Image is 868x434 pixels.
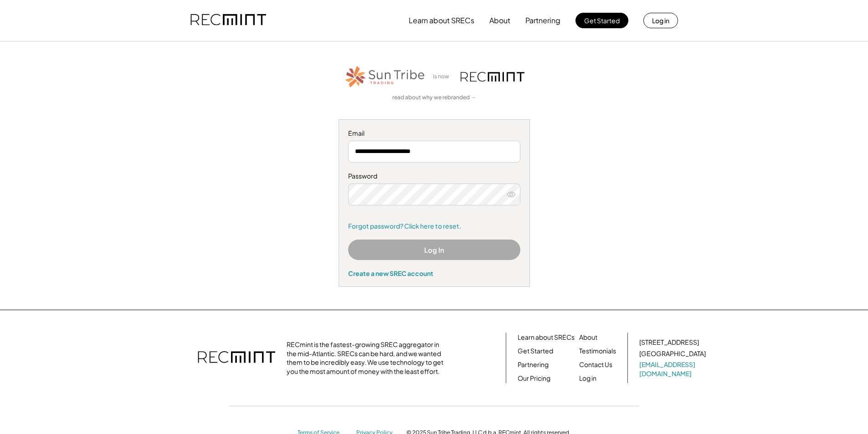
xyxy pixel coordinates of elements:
[579,374,596,383] a: Log in
[643,13,678,28] button: Log in
[639,349,706,358] div: [GEOGRAPHIC_DATA]
[348,240,520,260] button: Log In
[461,72,524,82] img: recmint-logotype%403x.png
[639,360,708,378] a: [EMAIL_ADDRESS][DOMAIN_NAME]
[344,64,426,89] img: STT_Horizontal_Logo%2B-%2BColor.png
[198,342,275,374] img: recmint-logotype%403x.png
[348,269,520,277] div: Create a new SREC account
[518,333,575,342] a: Learn about SRECs
[579,347,616,356] a: Testimonials
[431,73,456,81] div: is now
[190,5,266,36] img: recmint-logotype%403x.png
[348,129,520,138] div: Email
[518,374,550,383] a: Our Pricing
[409,11,474,30] button: Learn about SRECs
[348,172,520,181] div: Password
[579,333,597,342] a: About
[525,11,560,30] button: Partnering
[489,11,510,30] button: About
[392,94,476,102] a: read about why we rebranded →
[518,360,549,369] a: Partnering
[348,222,520,231] a: Forgot password? Click here to reset.
[579,360,612,369] a: Contact Us
[287,340,448,376] div: RECmint is the fastest-growing SREC aggregator in the mid-Atlantic. SRECs can be hard, and we wan...
[575,13,628,28] button: Get Started
[518,347,553,356] a: Get Started
[639,338,699,347] div: [STREET_ADDRESS]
